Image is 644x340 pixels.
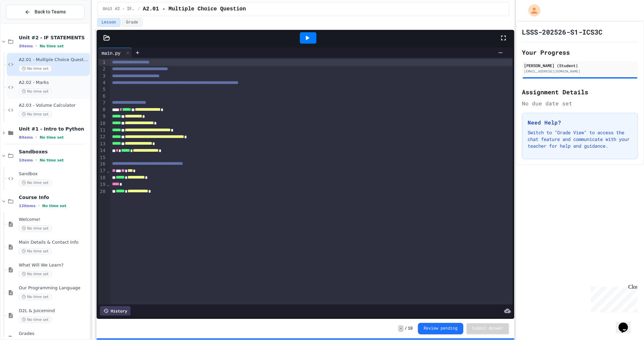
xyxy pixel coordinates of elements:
iframe: chat widget [616,313,637,333]
span: What Will We Learn? [19,262,89,268]
div: 18 [98,175,107,181]
span: 3 items [19,44,33,48]
div: main.py [98,48,132,58]
button: Back to Teams [6,5,85,19]
div: 6 [98,93,107,100]
span: • [36,157,37,163]
span: 10 [408,326,413,331]
span: 1 items [19,158,33,162]
span: No time set [42,204,66,208]
span: No time set [19,294,52,300]
span: No time set [19,180,52,186]
h3: Need Help? [528,118,632,127]
span: No time set [19,317,52,323]
span: No time set [40,158,64,162]
button: Submit Answer [467,323,509,334]
div: 16 [98,161,107,167]
div: 2 [98,66,107,72]
span: No time set [19,248,52,254]
div: 9 [98,113,107,120]
div: 3 [98,73,107,80]
div: 13 [98,141,107,147]
span: / [405,326,407,331]
span: No time set [19,225,52,232]
span: Course Info [19,194,89,200]
div: 14 [98,147,107,154]
span: 12 items [19,204,36,208]
div: 10 [98,120,107,127]
div: 1 [98,59,107,66]
p: Switch to "Grade View" to access the chat feature and communicate with your teacher for help and ... [528,129,632,149]
div: [PERSON_NAME] (Student) [524,62,636,68]
span: Sandbox [19,171,89,177]
span: Our Programming Language [19,285,89,291]
div: 15 [98,154,107,161]
div: 7 [98,100,107,106]
button: Lesson [97,18,120,27]
span: / [138,6,140,12]
div: [EMAIL_ADDRESS][DOMAIN_NAME] [524,69,636,74]
span: No time set [19,65,52,72]
span: Unit #2 - IF STATEMENTS [103,6,135,12]
span: Welcome! [19,217,89,223]
span: Unit #1 - Intro to Python [19,126,89,132]
span: 8 items [19,135,33,140]
div: 17 [98,167,107,174]
span: Grades [19,331,89,337]
div: 8 [98,106,107,113]
span: No time set [19,111,52,117]
div: My Account [521,3,542,18]
button: Grade [122,18,143,27]
iframe: chat widget [588,284,637,312]
div: 5 [98,86,107,93]
div: 12 [98,134,107,140]
span: No time set [40,44,64,48]
span: No time set [40,135,64,140]
button: Review pending [418,323,463,334]
span: A2.02 - Marks [19,80,89,86]
span: A2.01 - Multiple Choice Question [143,5,246,13]
span: No time set [19,88,52,95]
span: Back to Teams [35,8,66,15]
span: No time set [19,271,52,277]
span: Sandboxes [19,149,89,155]
span: Main Details & Contact Info [19,240,89,245]
span: • [36,43,37,49]
div: No due date set [522,99,638,107]
span: Submit Answer [472,326,503,331]
span: Unit #2 - IF STATEMENTS [19,35,89,41]
div: 4 [98,80,107,86]
span: • [38,203,40,208]
span: Fold line [106,182,110,187]
span: D2L & Juicemind [19,308,89,314]
span: • [36,135,37,140]
span: A2.01 - Multiple Choice Question [19,57,89,63]
div: 11 [98,127,107,134]
span: A2.03 - Volume Calculator [19,103,89,108]
div: 19 [98,181,107,188]
span: - [398,325,403,332]
h2: Assignment Details [522,87,638,97]
div: main.py [98,49,124,56]
span: Fold line [106,168,110,174]
div: History [100,306,130,315]
div: Chat with us now!Close [3,3,46,43]
h1: LSSS-202526-S1-ICS3C [522,27,602,37]
div: 20 [98,188,107,195]
h2: Your Progress [522,48,638,57]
